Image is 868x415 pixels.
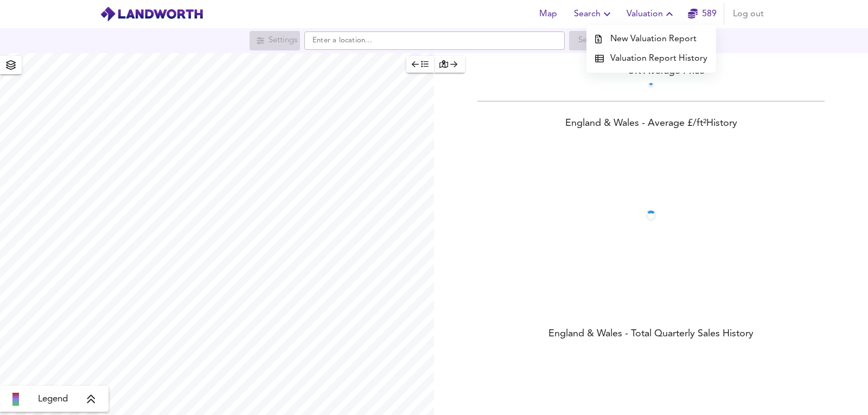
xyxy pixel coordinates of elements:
[622,3,680,25] button: Valuation
[304,31,565,50] input: Enter a location...
[535,7,561,22] span: Map
[434,327,868,342] div: England & Wales - Total Quarterly Sales History
[627,7,676,22] span: Valuation
[685,3,719,25] button: 589
[586,29,716,49] a: New Valuation Report
[570,3,618,25] button: Search
[100,6,203,22] img: logo
[38,393,68,406] span: Legend
[586,49,716,68] a: Valuation Report History
[733,7,764,22] span: Log out
[729,3,768,25] button: Log out
[574,7,614,22] span: Search
[688,7,717,22] a: 589
[531,3,565,25] button: Map
[250,31,300,50] div: Search for a location first or explore the map
[434,117,868,132] div: England & Wales - Average £/ ft² History
[569,31,618,50] div: Search for a location first or explore the map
